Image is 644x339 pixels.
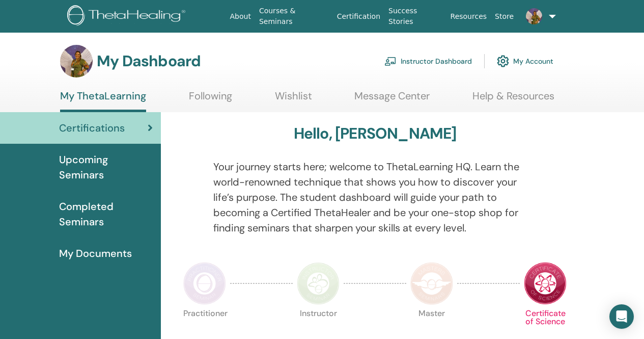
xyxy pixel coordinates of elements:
[67,5,189,28] img: logo.png
[59,152,153,182] span: Upcoming Seminars
[354,90,430,110] a: Message Center
[97,52,201,70] h3: My Dashboard
[472,90,554,110] a: Help & Resources
[497,50,553,72] a: My Account
[60,90,146,112] a: My ThetaLearning
[609,304,634,329] div: Open Intercom Messenger
[59,120,125,136] span: Certifications
[59,199,153,229] span: Completed Seminars
[59,246,132,261] span: My Documents
[491,7,518,26] a: Store
[410,262,453,305] img: Master
[384,50,472,72] a: Instructor Dashboard
[183,262,226,305] img: Practitioner
[497,53,509,70] img: cog.svg
[189,90,232,110] a: Following
[275,90,312,110] a: Wishlist
[526,8,542,24] img: default.jpg
[524,262,567,305] img: Certificate of Science
[294,124,457,143] h3: Hello, [PERSON_NAME]
[226,7,255,26] a: About
[60,45,93,77] img: default.jpg
[333,7,384,26] a: Certification
[213,159,537,236] p: Your journey starts here; welcome to ThetaLearning HQ. Learn the world-renowned technique that sh...
[255,2,333,31] a: Courses & Seminars
[297,262,340,305] img: Instructor
[446,7,491,26] a: Resources
[384,57,397,66] img: chalkboard-teacher.svg
[384,2,446,31] a: Success Stories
